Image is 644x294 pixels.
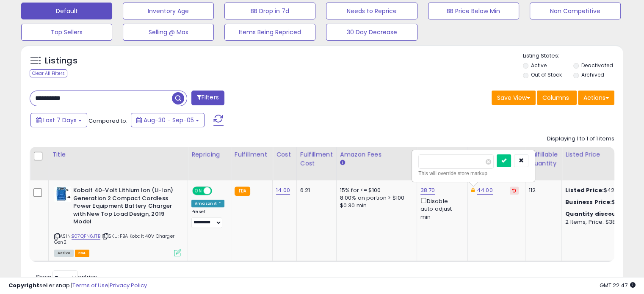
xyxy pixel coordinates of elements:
[565,150,638,159] div: Listed Price
[211,187,224,195] span: OFF
[340,159,345,167] small: Amazon Fees.
[565,198,612,206] b: Business Price:
[191,200,224,207] div: Amazon AI *
[530,3,621,19] button: Non Competitive
[326,3,417,19] button: Needs to Reprice
[72,281,108,289] a: Terms of Use
[581,62,613,69] label: Deactivated
[193,187,204,195] span: ON
[418,169,528,178] div: This will override store markup
[235,187,250,196] small: FBA
[542,93,569,102] span: Columns
[8,282,147,290] div: seller snap | |
[191,91,224,105] button: Filters
[420,196,461,221] div: Disable auto adjust min
[8,281,39,289] strong: Copyright
[54,187,181,256] div: ASIN:
[512,188,516,192] i: Revert to store-level Dynamic Max Price
[581,71,604,78] label: Archived
[531,62,547,69] label: Active
[110,281,147,289] a: Privacy Policy
[45,55,77,67] h5: Listings
[471,187,475,193] i: This overrides the store level Dynamic Max Price for this listing
[492,91,536,105] button: Save View
[36,273,97,281] span: Show: entries
[276,186,290,195] a: 14.00
[75,250,89,257] span: FBA
[30,113,87,127] button: Last 7 Days
[578,91,614,105] button: Actions
[600,281,636,289] span: 2025-09-13 22:47 GMT
[340,187,410,194] div: 15% for <= $100
[52,150,184,159] div: Title
[340,194,410,202] div: 8.00% on portion > $100
[43,116,77,124] span: Last 7 Days
[191,209,224,228] div: Preset:
[300,187,330,194] div: 6.21
[529,150,558,168] div: Fulfillable Quantity
[340,150,413,159] div: Amazon Fees
[537,91,577,105] button: Columns
[565,198,636,206] div: $39.99
[565,218,636,226] div: 2 Items, Price: $38
[565,210,626,218] b: Quantity discounts
[123,24,214,41] button: Selling @ Max
[30,69,67,77] div: Clear All Filters
[54,187,71,202] img: 41uo2TVk7pL._SL40_.jpg
[21,24,112,41] button: Top Sellers
[565,187,636,194] div: $42.00
[123,3,214,19] button: Inventory Age
[565,186,604,194] b: Listed Price:
[144,116,194,124] span: Aug-30 - Sep-05
[523,52,623,60] p: Listing States:
[565,210,636,218] div: :
[131,113,205,127] button: Aug-30 - Sep-05
[477,186,493,195] a: 44.00
[191,150,227,159] div: Repricing
[72,233,100,240] a: B07QFN6JTB
[547,135,614,143] div: Displaying 1 to 1 of 1 items
[54,250,74,257] span: All listings currently available for purchase on Amazon
[224,24,315,41] button: Items Being Repriced
[21,3,112,19] button: Default
[88,117,127,125] span: Compared to:
[73,187,176,228] b: Kobalt 40-Volt Lithium Ion (Li-Ion) Generation 2 Compact Cordless Power Equipment Battery Charger...
[531,71,562,78] label: Out of Stock
[276,150,293,159] div: Cost
[529,187,555,194] div: 112
[224,3,315,19] button: BB Drop in 7d
[428,3,519,19] button: BB Price Below Min
[300,150,333,168] div: Fulfillment Cost
[420,186,435,195] a: 38.70
[326,24,417,41] button: 30 Day Decrease
[54,233,174,245] span: | SKU: FBA Kobalt 40V Charger Gen2
[235,150,269,159] div: Fulfillment
[340,202,410,209] div: $0.30 min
